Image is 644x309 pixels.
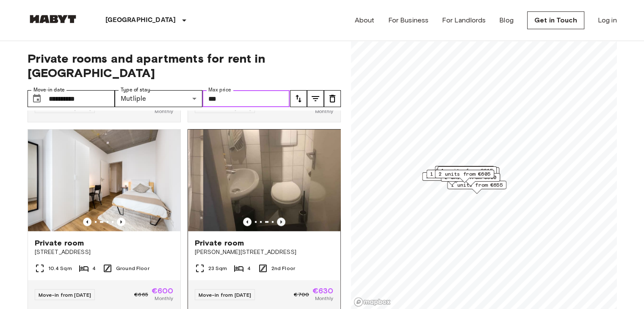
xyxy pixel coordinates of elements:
[155,295,173,302] span: Monthly
[277,218,285,226] button: Previous image
[199,292,252,298] span: Move-in from [DATE]
[28,15,78,23] img: Habyt
[117,218,125,226] button: Previous image
[28,130,180,231] img: Marketing picture of unit DE-04-037-001-03Q
[115,90,202,107] div: Mutliple
[437,166,497,179] div: Map marker
[315,295,333,302] span: Monthly
[208,86,231,94] label: Max price
[426,173,478,180] span: 1 units from €590
[355,15,375,25] a: About
[307,90,324,107] button: tune
[152,287,174,295] span: €600
[598,15,617,25] a: Log in
[28,90,45,107] button: Choose date, selected date is 1 Nov 2025
[388,15,428,25] a: For Business
[435,166,494,179] div: Map marker
[430,170,482,178] span: 1 units from €660
[354,297,391,307] a: Mapbox logo
[527,11,584,29] a: Get in Touch
[28,51,341,80] span: Private rooms and apartments for rent in [GEOGRAPHIC_DATA]
[134,291,148,298] span: €665
[35,238,84,248] span: Private room
[92,265,96,272] span: 4
[441,173,500,186] div: Map marker
[451,181,503,189] span: 1 units from €655
[33,86,65,94] label: Move-in date
[422,172,481,185] div: Map marker
[439,170,490,178] span: 2 units from €605
[247,265,251,272] span: 4
[442,15,486,25] a: For Landlords
[499,15,514,25] a: Blog
[440,167,499,180] div: Map marker
[441,167,493,174] span: 1 units from €615
[445,174,496,181] span: 2 units from €600
[324,90,341,107] button: tune
[435,170,494,183] div: Map marker
[116,265,149,272] span: Ground Floor
[271,265,295,272] span: 2nd Floor
[312,287,334,295] span: €630
[243,218,252,226] button: Previous image
[436,168,495,182] div: Map marker
[121,86,150,94] label: Type of stay
[105,15,176,25] p: [GEOGRAPHIC_DATA]
[35,248,174,257] span: [STREET_ADDRESS]
[195,238,244,248] span: Private room
[208,265,227,272] span: 23 Sqm
[203,130,355,231] img: Marketing picture of unit DE-04-003-001-03HF
[426,170,486,183] div: Map marker
[447,181,506,194] div: Map marker
[315,108,333,115] span: Monthly
[83,218,91,226] button: Previous image
[155,108,173,115] span: Monthly
[195,248,334,257] span: [PERSON_NAME][STREET_ADDRESS]
[294,291,309,298] span: €700
[48,265,72,272] span: 10.4 Sqm
[290,90,307,107] button: tune
[39,292,91,298] span: Move-in from [DATE]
